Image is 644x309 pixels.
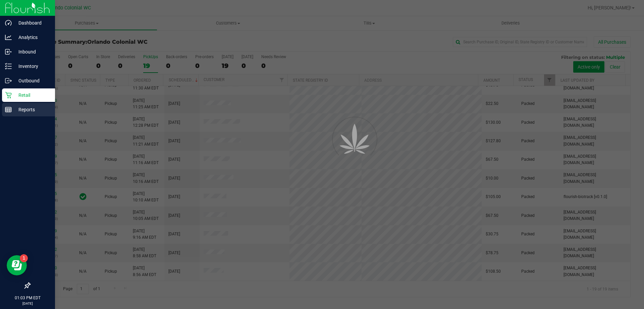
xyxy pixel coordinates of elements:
inline-svg: Inventory [5,63,12,70]
inline-svg: Inbound [5,48,12,55]
p: 01:03 PM EDT [3,295,52,301]
iframe: Resource center unread badge [20,254,28,262]
p: Retail [12,91,52,99]
inline-svg: Outbound [5,77,12,84]
inline-svg: Reports [5,106,12,113]
p: Inbound [12,48,52,56]
inline-svg: Retail [5,92,12,99]
inline-svg: Analytics [5,34,12,41]
inline-svg: Dashboard [5,20,12,26]
p: Reports [12,106,52,114]
p: Analytics [12,33,52,41]
p: Outbound [12,77,52,85]
iframe: Resource center [7,255,27,275]
p: Inventory [12,62,52,70]
p: [DATE] [3,301,52,306]
p: Dashboard [12,19,52,27]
